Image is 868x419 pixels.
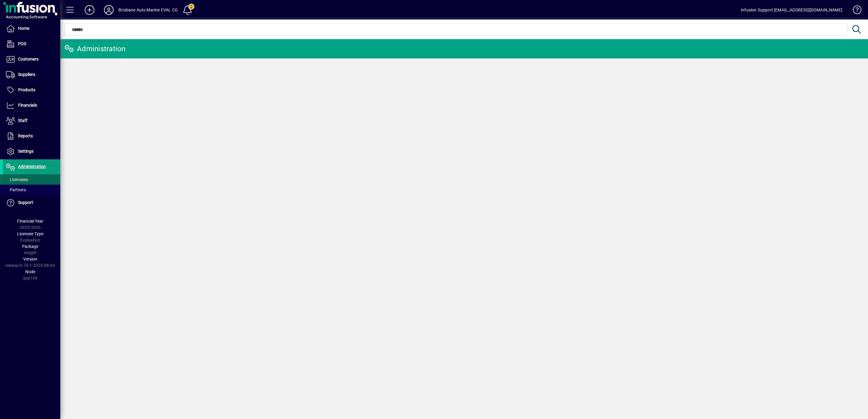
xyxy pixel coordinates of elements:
[23,257,37,261] span: Version
[25,269,35,274] span: Node
[3,98,60,113] a: Financials
[18,87,35,92] span: Products
[6,177,28,182] span: Licensees
[3,113,60,128] a: Staff
[80,5,99,15] button: Add
[741,5,842,15] div: Infusion Support [EMAIL_ADDRESS][DOMAIN_NAME]
[18,103,37,108] span: Financials
[18,149,33,154] span: Settings
[18,118,27,123] span: Staff
[18,164,46,169] span: Administration
[3,21,60,36] a: Home
[22,244,38,249] span: Package
[18,26,29,31] span: Home
[3,67,60,82] a: Suppliers
[18,133,33,138] span: Reports
[18,72,35,77] span: Suppliers
[18,57,39,61] span: Customers
[3,174,60,185] a: Licensees
[99,5,118,15] button: Profile
[3,195,60,210] a: Support
[3,52,60,67] a: Customers
[18,41,26,46] span: POS
[18,200,33,205] span: Support
[3,144,60,159] a: Settings
[3,185,60,195] a: Partners
[17,219,43,224] span: Financial Year
[118,5,178,15] div: Brisbane Auto Marine EVAL CG
[3,36,60,52] a: POS
[6,187,26,192] span: Partners
[848,1,860,21] a: Knowledge Base
[17,231,43,236] span: Licensee Type
[3,83,60,98] a: Products
[65,44,126,54] div: Administration
[3,129,60,144] a: Reports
